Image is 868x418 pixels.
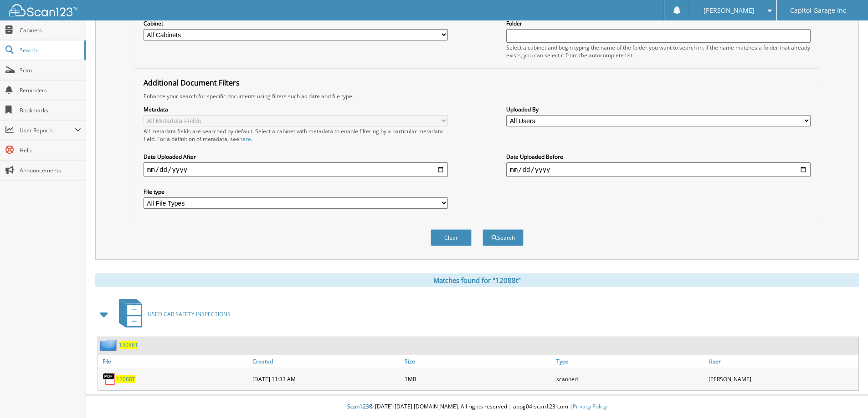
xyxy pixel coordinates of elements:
a: USED CAR SAFETY INSPECTIONS [113,296,231,332]
a: Privacy Policy [573,403,607,410]
span: Cabinets [20,26,81,34]
label: Date Uploaded After [144,153,448,161]
legend: Additional Document Filters [139,78,244,88]
div: [DATE] 11:33 AM [250,370,402,388]
img: folder2.png [100,339,119,351]
input: end [506,162,811,177]
a: here [239,135,251,143]
a: File [98,355,250,368]
a: User [706,355,858,368]
a: Created [250,355,402,368]
span: Announcements [20,166,81,174]
div: All metadata fields are searched by default. Select a cabinet with metadata to enable filtering b... [144,127,448,143]
span: Scan [20,66,81,74]
button: Clear [431,229,472,246]
span: Search [20,46,80,54]
span: Help [20,146,81,154]
div: © [DATE]-[DATE] [DOMAIN_NAME]. All rights reserved | appg04-scan123-com | [86,396,868,418]
span: Bookmarks [20,106,81,114]
div: scanned [554,370,706,388]
span: USED CAR SAFETY INSPECTIONS [148,310,231,318]
a: 12088T [116,375,135,383]
label: Uploaded By [506,106,811,113]
div: Select a cabinet and begin typing the name of the folder you want to search in. If the name match... [506,44,811,59]
span: [PERSON_NAME] [704,8,755,13]
label: File type [144,188,448,196]
label: Folder [506,20,811,27]
div: Enhance your search for specific documents using filters such as date and file type. [139,92,815,100]
span: Capitol Garage Inc [790,8,846,13]
a: 12088T [119,341,138,349]
label: Cabinet [144,20,448,27]
label: Metadata [144,106,448,113]
iframe: Chat Widget [822,374,868,418]
span: User Reports [20,126,75,134]
img: PDF.png [103,372,116,386]
div: 1MB [402,370,555,388]
div: [PERSON_NAME] [706,370,858,388]
img: scan123-logo-white.svg [9,4,77,16]
div: Matches found for "12088t" [95,273,859,287]
span: Scan123 [347,403,369,410]
label: Date Uploaded Before [506,153,811,161]
input: start [144,162,448,177]
a: Size [402,355,555,368]
button: Search [483,229,524,246]
span: Reminders [20,86,81,94]
a: Type [554,355,706,368]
